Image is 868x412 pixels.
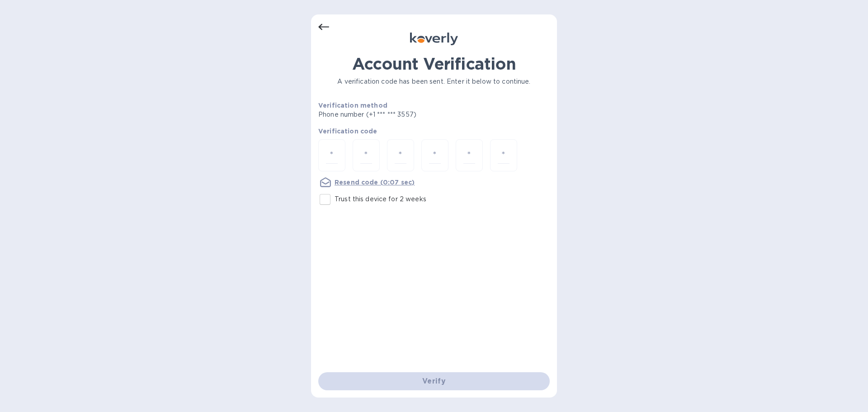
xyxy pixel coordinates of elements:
[335,194,426,204] p: Trust this device for 2 weeks
[318,110,486,119] p: Phone number (+1 *** *** 3557)
[335,179,415,186] u: Resend code (0:07 sec)
[318,77,550,86] p: A verification code has been sent. Enter it below to continue.
[318,102,387,109] b: Verification method
[318,127,550,136] p: Verification code
[318,54,550,73] h1: Account Verification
